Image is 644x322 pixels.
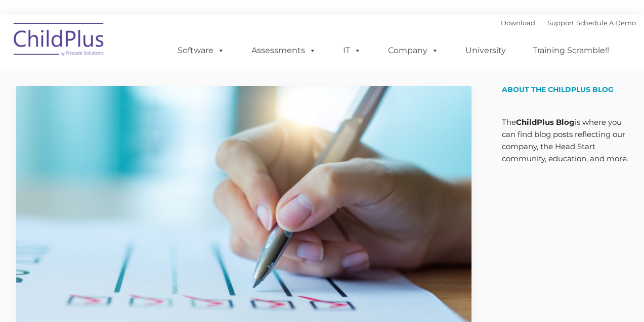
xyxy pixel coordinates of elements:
a: Schedule A Demo [576,19,636,27]
a: Training Scramble!! [523,40,619,61]
font: | [501,19,636,27]
a: University [455,40,516,61]
a: Download [501,19,535,27]
span: About the ChildPlus Blog [502,85,614,94]
strong: ChildPlus Blog [516,117,575,127]
p: The is where you can find blog posts reflecting our company, the Head Start community, education,... [502,116,628,165]
a: Company [378,40,449,61]
a: IT [333,40,371,61]
a: Assessments [241,40,326,61]
a: Support [547,19,574,27]
a: Software [167,40,235,61]
img: ChildPlus by Procare Solutions [9,16,110,66]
